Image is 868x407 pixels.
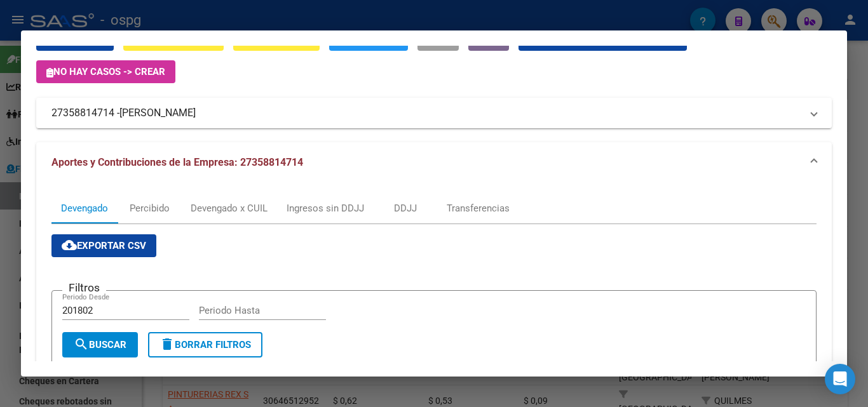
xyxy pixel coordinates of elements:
[62,281,106,295] h3: Filtros
[74,337,89,352] mat-icon: search
[62,240,146,251] span: Exportar CSV
[74,339,126,350] span: Buscar
[130,201,170,215] div: Percibido
[46,66,165,77] span: No hay casos -> Crear
[159,337,175,352] mat-icon: delete
[394,201,417,215] div: DDJJ
[62,332,138,357] button: Buscar
[36,98,832,128] mat-expansion-panel-header: 27358814714 -[PERSON_NAME]
[61,201,108,215] div: Devengado
[36,142,832,183] mat-expansion-panel-header: Aportes y Contribuciones de la Empresa: 27358814714
[148,332,262,357] button: Borrar Filtros
[51,105,801,121] mat-panel-title: 27358814714 -
[287,201,364,215] div: Ingresos sin DDJJ
[36,60,175,83] button: No hay casos -> Crear
[159,339,251,350] span: Borrar Filtros
[62,237,77,253] mat-icon: cloud_download
[51,234,156,257] button: Exportar CSV
[447,201,510,215] div: Transferencias
[119,105,196,121] span: [PERSON_NAME]
[191,201,268,215] div: Devengado x CUIL
[825,364,855,394] div: Open Intercom Messenger
[51,156,303,168] span: Aportes y Contribuciones de la Empresa: 27358814714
